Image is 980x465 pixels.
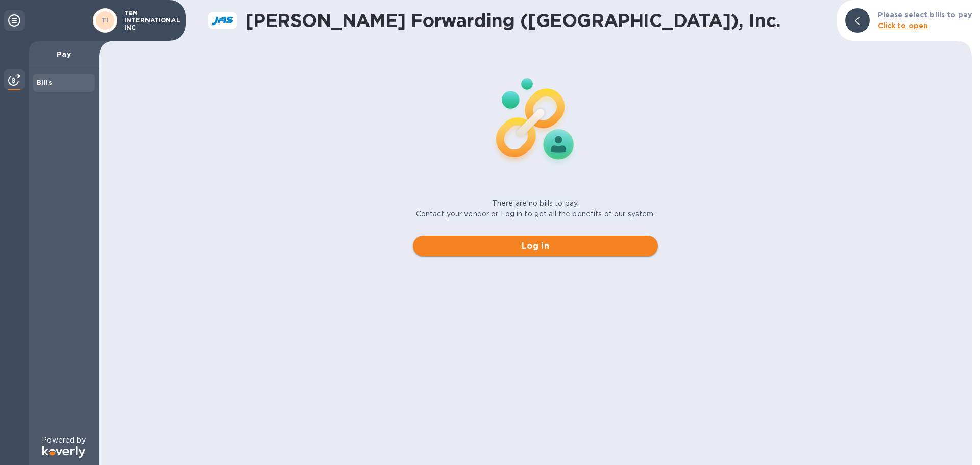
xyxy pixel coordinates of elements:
span: Log in [421,240,650,252]
b: Click to open [878,21,928,30]
b: Bills [37,79,52,86]
p: Powered by [42,435,85,446]
p: T&M INTERNATIONAL INC [124,10,175,31]
img: Logo [42,446,85,458]
p: There are no bills to pay. Contact your vendor or Log in to get all the benefits of our system. [416,198,655,219]
button: Log in [413,236,658,256]
h1: [PERSON_NAME] Forwarding ([GEOGRAPHIC_DATA]), Inc. [245,10,829,31]
b: TI [102,16,109,24]
p: Pay [37,49,91,59]
b: Please select bills to pay [878,11,972,19]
